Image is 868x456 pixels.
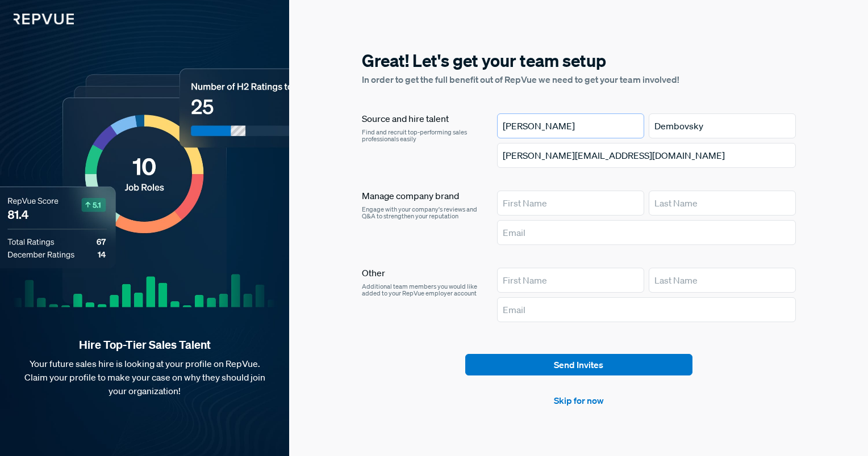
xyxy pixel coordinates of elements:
input: First Name [497,113,644,138]
input: Email [497,297,796,322]
input: Email [497,143,796,168]
p: In order to get the full benefit out of RepVue we need to get your team involved! [362,73,796,86]
input: First Name [497,191,644,216]
a: Skip for now [554,394,604,407]
h6: Source and hire talent [362,113,479,124]
strong: Hire Top-Tier Sales Talent [18,337,271,352]
input: First Name [497,268,644,293]
h6: Other [362,268,479,278]
p: Additional team members you would like added to your RepVue employer account [362,283,479,297]
input: Last Name [649,268,796,293]
h5: Great! Let's get your team setup [362,49,796,73]
p: Engage with your company's reviews and Q&A to strengthen your reputation [362,206,479,219]
button: Send Invites [465,354,692,375]
h6: Manage company brand [362,191,479,201]
input: Last Name [649,191,796,216]
p: Your future sales hire is looking at your profile on RepVue. Claim your profile to make your case... [18,357,271,398]
input: Last Name [649,113,796,138]
p: Find and recruit top-performing sales professionals easily [362,129,479,142]
input: Email [497,220,796,245]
